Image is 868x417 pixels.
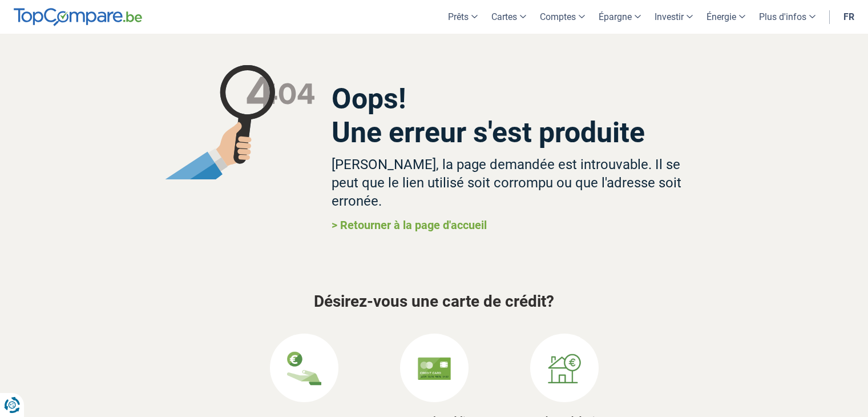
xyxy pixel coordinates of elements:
img: Cartes de crédit [417,351,451,386]
img: Prêts [287,351,321,386]
h3: Désirez-vous une carte de crédit? [109,293,760,311]
img: magnifying glass not found [164,65,314,179]
h3: [PERSON_NAME], la page demandée est introuvable. Il se peut que le lien utilisé soit corrompu ou ... [332,155,704,210]
img: TopCompare [14,8,142,26]
img: Prêts hypothécaires [547,351,582,386]
h2: Oops! Une erreur s'est produite [332,82,704,150]
a: > Retourner à la page d'accueil [332,218,487,232]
